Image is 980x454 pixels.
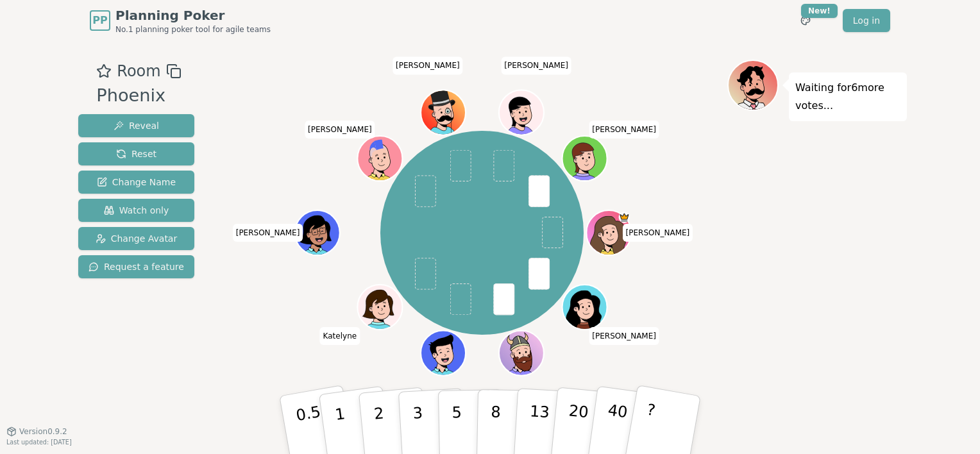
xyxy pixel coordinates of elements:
span: Click to change your name [320,327,360,345]
span: Click to change your name [305,121,375,139]
span: Change Name [97,176,176,189]
span: Click to change your name [393,56,463,74]
span: Last updated: [DATE] [6,439,72,446]
span: No.1 planning poker tool for agile teams [115,24,271,35]
span: Request a feature [89,260,184,273]
button: Add as favourite [96,60,112,83]
span: Planning Poker [115,6,271,24]
span: Click to change your name [623,224,693,242]
button: Reveal [78,114,194,137]
button: Click to change your avatar [422,332,464,374]
div: Phoenix [96,83,181,109]
a: Log in [843,9,890,32]
button: New! [794,9,817,32]
div: New! [801,4,838,18]
a: PPPlanning PokerNo.1 planning poker tool for agile teams [90,6,271,35]
button: Version0.9.2 [6,426,67,437]
span: Change Avatar [96,232,178,245]
span: Click to change your name [589,121,659,139]
span: Room [117,60,160,83]
button: Change Name [78,171,194,194]
span: PP [92,13,107,28]
span: Watch only [104,204,169,217]
span: Click to change your name [589,327,659,345]
span: Version 0.9.2 [19,426,67,437]
span: Click to change your name [501,56,571,74]
span: Click to change your name [233,224,303,242]
button: Change Avatar [78,227,194,250]
span: Reset [116,147,156,160]
p: Waiting for 6 more votes... [795,79,900,115]
span: Bailey B is the host [618,212,630,223]
span: Reveal [114,119,159,132]
button: Request a feature [78,255,194,278]
button: Reset [78,142,194,165]
button: Watch only [78,199,194,222]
